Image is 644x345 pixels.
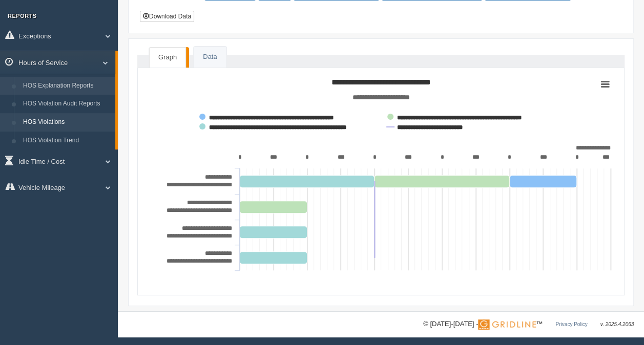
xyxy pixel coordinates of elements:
span: v. 2025.4.2063 [600,321,634,327]
a: Data [194,47,226,68]
a: Privacy Policy [555,321,587,327]
img: Gridline [478,319,536,330]
a: HOS Explanation Reports [18,77,115,95]
a: Graph [149,47,186,68]
button: Download Data [140,11,194,22]
a: HOS Violation Trend [18,132,115,150]
a: HOS Violation Audit Reports [18,95,115,113]
a: HOS Violations [18,113,115,132]
div: © [DATE]-[DATE] - ™ [423,319,634,330]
